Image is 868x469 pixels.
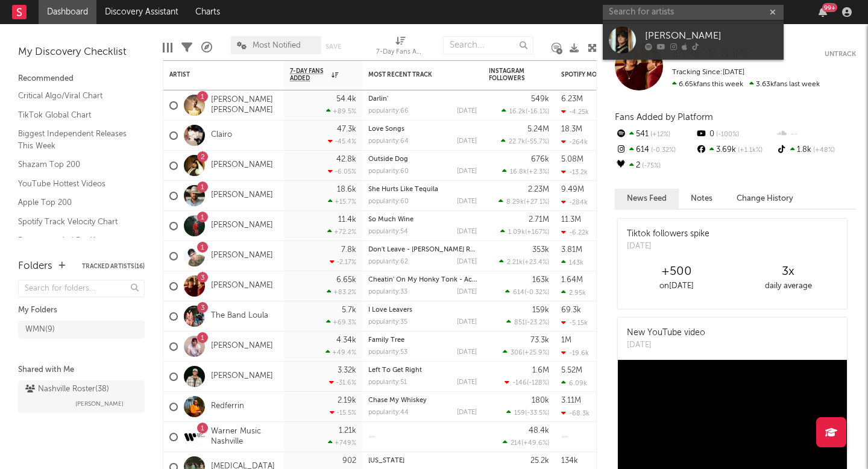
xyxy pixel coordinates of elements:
[627,339,705,351] div: [DATE]
[368,156,408,163] a: Outside Dog
[329,379,356,386] div: -31.6 %
[376,45,424,60] div: 7-Day Fans Added (7-Day Fans Added)
[561,336,571,344] div: 1M
[649,147,676,154] span: -0.32 %
[695,142,775,158] div: 3.69k
[561,186,584,194] div: 9.49M
[368,397,427,404] a: Chase My Whiskey
[736,147,763,154] span: +1.1k %
[627,228,709,241] div: Tiktok followers spike
[500,228,549,236] div: ( )
[368,71,459,78] div: Most Recent Track
[443,36,533,54] input: Search...
[338,397,356,404] div: 2.19k
[211,401,244,412] a: Redferrin
[368,126,477,133] div: Love Songs
[509,109,526,115] span: 16.2k
[339,427,356,435] div: 1.21k
[211,427,278,447] a: Warner Music Nashville
[776,142,856,158] div: 1.8k
[511,350,523,356] span: 306
[532,306,549,314] div: 159k
[368,156,477,163] div: Outside Dog
[18,321,145,339] a: WMN(9)
[338,367,356,374] div: 3.32k
[725,189,805,209] button: Change History
[368,138,409,145] div: popularity: 64
[327,228,356,236] div: +72.2 %
[514,410,525,417] span: 159
[529,380,547,386] span: -128 %
[505,288,549,296] div: ( )
[457,349,477,356] div: [DATE]
[561,95,583,103] div: 6.23M
[211,130,232,140] a: Clairo
[457,138,477,145] div: [DATE]
[732,265,844,279] div: 3 x
[615,158,695,174] div: 2
[532,276,549,284] div: 163k
[368,397,477,404] div: Chase My Whiskey
[527,125,549,133] div: 5.24M
[527,109,547,115] span: -16.1 %
[503,348,549,356] div: ( )
[336,95,356,103] div: 54.4k
[457,319,477,326] div: [DATE]
[341,246,356,254] div: 7.8k
[621,265,732,279] div: +500
[508,229,525,236] span: 1.09k
[672,81,820,88] span: 3.63k fans last week
[524,259,547,266] span: +23.4 %
[337,186,356,194] div: 18.6k
[561,319,588,327] div: -5.15k
[368,367,422,374] a: Left To Get Right
[326,107,356,115] div: +89.5 %
[368,277,491,283] a: Cheatin' On My Honky Tonk - Acoustic
[615,189,679,209] button: News Feed
[368,168,409,175] div: popularity: 60
[529,427,549,435] div: 48.4k
[368,96,477,102] div: Darlin'
[328,168,356,175] div: -6.05 %
[457,168,477,175] div: [DATE]
[561,259,583,266] div: 143k
[529,169,547,175] span: +2.3 %
[169,71,260,78] div: Artist
[527,229,547,236] span: +167 %
[18,380,145,413] a: Nashville Roster(38)[PERSON_NAME]
[338,216,356,224] div: 11.4k
[529,216,549,224] div: 2.71M
[368,186,477,193] div: She Hurts Like Tequila
[489,68,531,82] div: Instagram Followers
[18,259,52,274] div: Folders
[561,198,588,206] div: -284k
[211,341,273,351] a: [PERSON_NAME]
[211,190,273,201] a: [PERSON_NAME]
[561,138,588,146] div: -264k
[498,198,549,206] div: ( )
[201,30,212,65] div: A&R Pipeline
[528,186,549,194] div: 2.23M
[526,199,547,206] span: +27.1 %
[506,318,549,326] div: ( )
[511,440,521,447] span: 214
[506,409,549,417] div: ( )
[649,131,670,138] span: +12 %
[368,277,477,283] div: Cheatin' On My Honky Tonk - Acoustic
[732,279,844,294] div: daily average
[615,142,695,158] div: 614
[530,457,549,465] div: 25.2k
[326,318,356,326] div: +69.3 %
[615,127,695,142] div: 541
[368,247,485,253] a: Don't Leave - [PERSON_NAME] Remix
[457,108,477,115] div: [DATE]
[368,186,438,193] a: She Hurts Like Tequila
[825,48,856,60] button: Untrack
[561,349,589,357] div: -19.6k
[368,319,407,326] div: popularity: 35
[18,177,133,190] a: YouTube Hottest Videos
[163,30,172,65] div: Edit Columns
[531,95,549,103] div: 549k
[368,216,414,223] a: So Much Wine
[368,247,477,253] div: Don't Leave - Jolene Remix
